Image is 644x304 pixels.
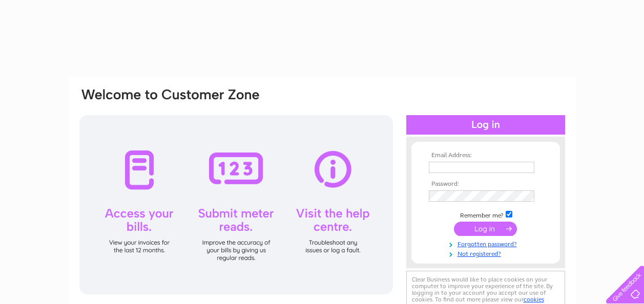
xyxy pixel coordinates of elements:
[429,248,545,258] a: Not registered?
[426,152,545,159] th: Email Address:
[426,181,545,188] th: Password:
[426,209,545,220] td: Remember me?
[454,222,517,236] input: Submit
[429,238,545,248] a: Forgotten password?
